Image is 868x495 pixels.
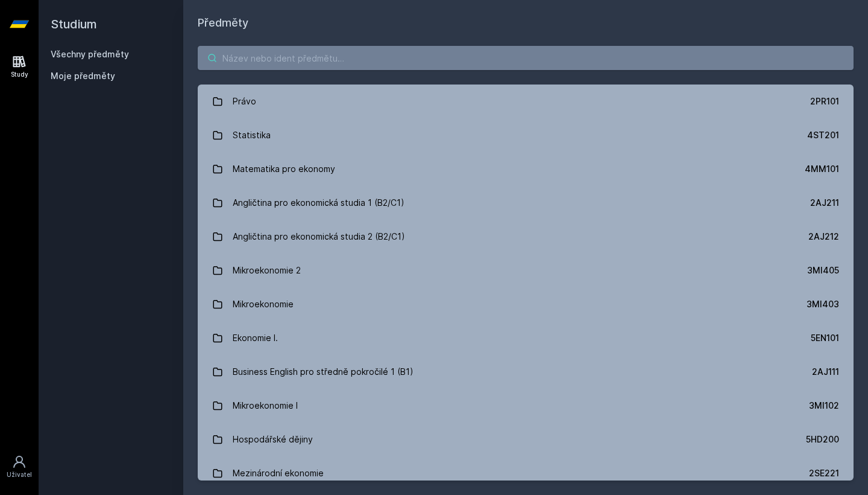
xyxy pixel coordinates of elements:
div: 4MM101 [805,163,839,175]
div: Angličtina pro ekonomická studia 2 (B2/C1) [233,225,405,249]
a: Ekonomie I. 5EN101 [198,321,854,355]
a: Uživatel [2,449,36,485]
a: Mezinárodní ekonomie 2SE221 [198,456,854,490]
a: Všechny předměty [51,49,129,59]
div: Mikroekonomie [233,292,294,316]
a: Statistika 4ST201 [198,118,854,152]
a: Study [2,48,36,85]
div: 2AJ211 [810,197,839,209]
a: Angličtina pro ekonomická studia 2 (B2/C1) 2AJ212 [198,220,854,254]
div: 2PR101 [810,95,839,107]
a: Právo 2PR101 [198,85,854,118]
div: Study [11,70,28,79]
input: Název nebo ident předmětu… [198,46,854,70]
div: 2AJ212 [808,231,839,243]
div: Angličtina pro ekonomická studia 1 (B2/C1) [233,191,404,215]
h1: Předměty [198,14,854,31]
div: 3MI403 [807,298,839,310]
div: 3MI405 [807,264,839,276]
div: 4ST201 [807,129,839,141]
div: 5HD200 [806,433,839,445]
a: Mikroekonomie 3MI403 [198,287,854,321]
a: Matematika pro ekonomy 4MM101 [198,152,854,186]
div: 2SE221 [809,467,839,479]
a: Hospodářské dějiny 5HD200 [198,423,854,456]
div: Mikroekonomie 2 [233,258,301,283]
div: 3MI102 [809,400,839,412]
div: Mikroekonomie I [233,394,298,418]
div: 5EN101 [811,332,839,344]
span: Moje předměty [51,70,115,82]
div: Ekonomie I. [233,326,278,350]
div: Matematika pro ekonomy [233,157,335,181]
a: Business English pro středně pokročilé 1 (B1) 2AJ111 [198,355,854,389]
a: Angličtina pro ekonomická studia 1 (B2/C1) 2AJ211 [198,186,854,220]
div: Právo [233,89,256,113]
div: Mezinárodní ekonomie [233,461,324,485]
div: Statistika [233,123,271,147]
a: Mikroekonomie 2 3MI405 [198,254,854,287]
div: Hospodářské dějiny [233,427,313,452]
div: 2AJ111 [812,366,839,378]
div: Business English pro středně pokročilé 1 (B1) [233,360,414,384]
a: Mikroekonomie I 3MI102 [198,389,854,423]
div: Uživatel [7,470,32,479]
